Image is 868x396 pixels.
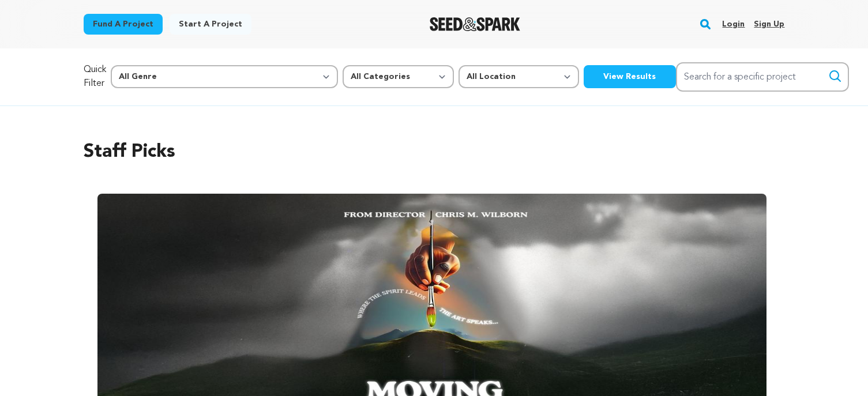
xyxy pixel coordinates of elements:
input: Search for a specific project [676,62,849,92]
a: Start a project [170,14,251,35]
h2: Staff Picks [84,138,785,166]
a: Login [722,15,745,33]
button: View Results [584,65,676,88]
a: Seed&Spark Homepage [430,17,520,31]
a: Sign up [754,15,784,33]
img: Seed&Spark Logo Dark Mode [430,17,520,31]
a: Fund a project [84,14,163,35]
p: Quick Filter [84,63,106,90]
